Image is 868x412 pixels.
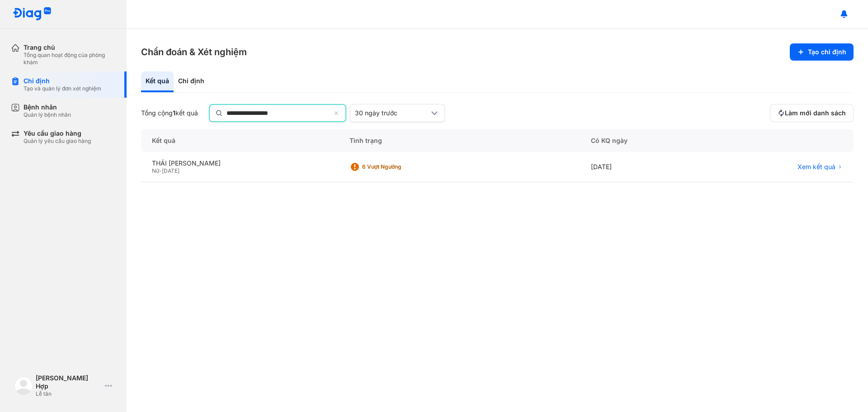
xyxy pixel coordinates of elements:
[174,71,209,92] div: Chỉ định
[580,152,708,182] div: [DATE]
[173,109,175,117] span: 1
[14,377,33,395] img: logo
[797,163,835,171] span: Xem kết quả
[24,129,91,137] div: Yêu cầu giao hàng
[339,129,580,152] div: Tình trạng
[36,390,101,398] div: Lễ tân
[141,71,174,92] div: Kết quả
[24,52,116,66] div: Tổng quan hoạt động của phòng khám
[152,159,328,167] div: THÁI [PERSON_NAME]
[141,129,339,152] div: Kết quả
[785,109,846,117] span: Làm mới danh sách
[24,103,71,111] div: Bệnh nhân
[162,167,179,174] span: [DATE]
[770,104,854,122] button: Làm mới danh sách
[36,374,101,390] div: [PERSON_NAME] Hợp
[355,109,429,117] div: 30 ngày trước
[362,163,434,170] div: 6 Vượt ngưỡng
[24,111,71,118] div: Quản lý bệnh nhân
[790,43,854,61] button: Tạo chỉ định
[580,129,708,152] div: Có KQ ngày
[24,85,101,92] div: Tạo và quản lý đơn xét nghiệm
[141,109,198,117] div: Tổng cộng kết quả
[13,7,52,21] img: logo
[141,46,247,58] h3: Chẩn đoán & Xét nghiệm
[24,77,101,85] div: Chỉ định
[152,167,159,174] span: Nữ
[24,137,91,145] div: Quản lý yêu cầu giao hàng
[159,167,162,174] span: -
[24,43,116,52] div: Trang chủ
